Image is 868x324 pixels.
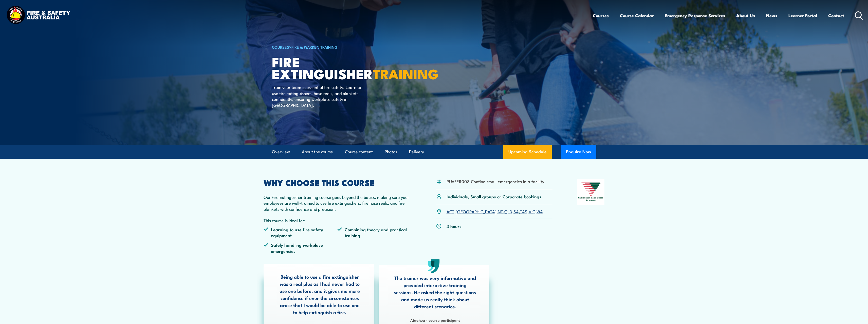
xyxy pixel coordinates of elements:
a: Delivery [409,145,424,159]
button: Enquire Now [561,145,596,159]
h6: > [272,44,397,50]
a: Course content [345,145,373,159]
a: Overview [272,145,290,159]
p: Individuals, Small groups or Corporate bookings [447,194,541,199]
h2: WHY CHOOSE THIS COURSE [264,179,412,186]
a: Contact [828,9,844,22]
li: Combining theory and practical training [337,226,411,238]
p: Our Fire Extinguisher training course goes beyond the basics, making sure your employees are well... [264,194,412,212]
a: Course Calendar [620,9,654,22]
a: News [766,9,777,22]
a: About the course [302,145,333,159]
p: Being able to use a fire extinguisher was a real plus as I had never had to use one before, and i... [279,273,361,316]
img: Nationally Recognised Training logo. [577,179,605,205]
li: Safely handling workplace emergencies [264,242,338,254]
p: 3 hours [447,223,461,229]
a: About Us [736,9,755,22]
a: ACT [447,208,454,214]
strong: Ataahua - course participant [410,317,460,323]
a: Photos [385,145,397,159]
a: TAS [520,208,527,214]
a: SA [513,208,519,214]
strong: TRAINING [373,63,439,84]
a: Fire & Warden Training [291,44,338,50]
a: NT [498,208,503,214]
a: Learner Portal [788,9,817,22]
a: QLD [504,208,512,214]
a: Courses [593,9,609,22]
p: This course is ideal for: [264,217,412,223]
li: Learning to use fire safety equipment [264,226,338,238]
a: WA [537,208,543,214]
a: COURSES [272,44,289,50]
p: The trainer was very informative and provided interactive training sessions. He asked the right q... [394,274,476,310]
h1: Fire Extinguisher [272,56,397,79]
a: Emergency Response Services [665,9,725,22]
a: VIC [529,208,535,214]
p: Train your team in essential fire safety. Learn to use fire extinguishers, hose reels, and blanke... [272,84,364,108]
li: PUAFER008 Confine small emergencies in a facility [447,178,544,184]
a: [GEOGRAPHIC_DATA] [456,208,496,214]
a: Upcoming Schedule [503,145,552,159]
p: , , , , , , , [447,208,543,214]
